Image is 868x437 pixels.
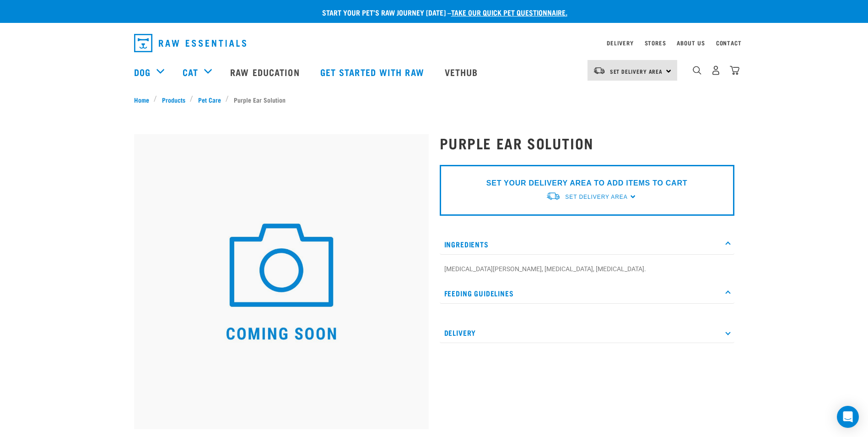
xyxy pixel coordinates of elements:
a: Delivery [607,41,633,44]
a: Get started with Raw [311,54,436,90]
img: home-icon@2x.png [730,66,739,75]
span: Set Delivery Area [610,70,663,73]
a: Dog [134,65,151,79]
a: About Us [677,41,705,44]
img: COMING SOON [134,134,429,429]
nav: dropdown navigation [127,30,742,56]
img: Raw Essentials Logo [134,34,246,52]
p: Delivery [440,322,734,343]
span: Set Delivery Area [565,194,627,200]
a: Home [134,95,154,104]
p: SET YOUR DELIVERY AREA TO ADD ITEMS TO CART [486,178,687,189]
a: take our quick pet questionnaire. [451,10,567,14]
a: Cat [183,65,198,79]
p: Feeding Guidelines [440,283,734,304]
p: Ingredients [440,234,734,255]
div: Open Intercom Messenger [837,406,859,428]
a: Stores [645,41,666,44]
a: Contact [716,41,742,44]
img: van-moving.png [593,66,605,75]
h1: Purple Ear Solution [440,135,734,151]
a: Raw Education [221,54,311,90]
a: Vethub [436,54,490,90]
a: Products [157,95,190,104]
p: [MEDICAL_DATA][PERSON_NAME], [MEDICAL_DATA], [MEDICAL_DATA]. [444,264,730,274]
nav: breadcrumbs [134,95,734,104]
img: home-icon-1@2x.png [693,66,701,75]
a: Pet Care [193,95,226,104]
img: van-moving.png [546,191,561,201]
img: user.png [711,66,721,75]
